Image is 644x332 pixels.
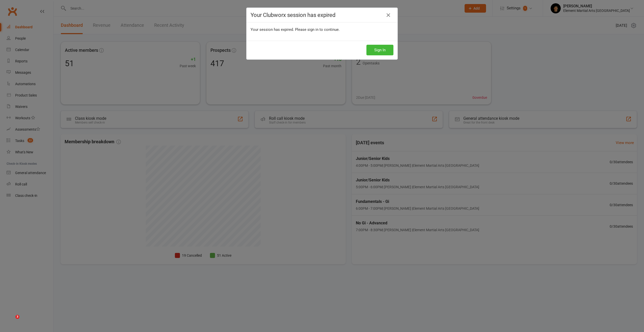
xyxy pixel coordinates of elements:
span: 3 [15,315,19,319]
iframe: Intercom live chat [5,315,17,327]
h4: Your Clubworx session has expired [251,12,393,18]
span: Your session has expired. Please sign in to continue. [251,27,340,32]
button: Sign In [366,45,393,55]
a: Close [384,11,392,19]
